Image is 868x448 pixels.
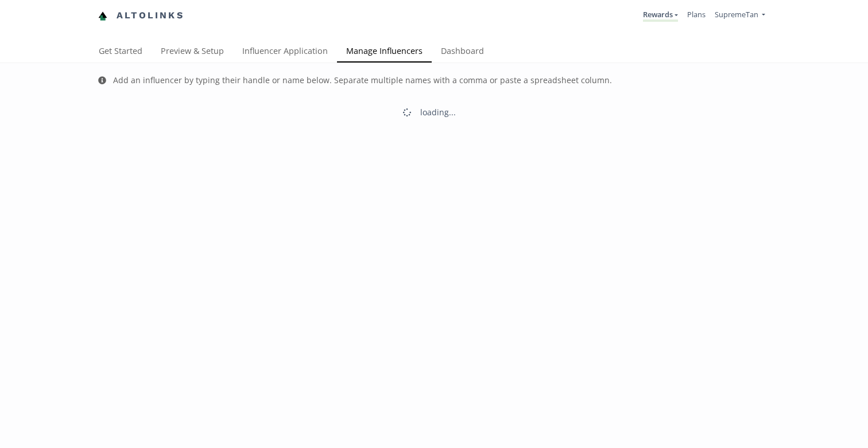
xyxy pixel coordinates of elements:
a: SupremeTan [715,9,765,22]
div: loading... [420,107,456,118]
a: Manage Influencers [337,41,432,64]
a: Get Started [90,41,152,64]
a: Influencer Application [233,41,337,64]
a: Plans [687,9,706,20]
span: SupremeTan [715,9,758,20]
a: Altolinks [98,6,184,25]
a: Rewards [643,9,678,22]
img: favicon-32x32.png [98,11,107,21]
a: Dashboard [432,41,493,64]
a: Preview & Setup [152,41,233,64]
div: Add an influencer by typing their handle or name below. Separate multiple names with a comma or p... [113,75,612,86]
